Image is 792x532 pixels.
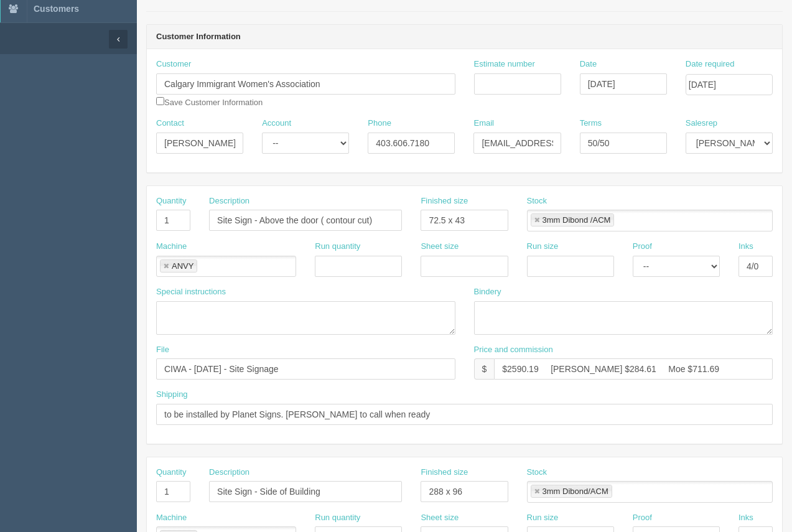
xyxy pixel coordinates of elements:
label: Date required [686,58,735,70]
header: Customer Information [147,25,782,50]
label: Quantity [156,195,186,207]
div: 3mm Dibond /ACM [543,216,611,224]
label: Run quantity [315,512,360,524]
label: Account [262,118,291,129]
label: Stock [527,467,547,478]
div: $ [474,358,495,380]
label: Terms [580,118,602,129]
label: Description [209,467,249,478]
label: Machine [156,512,187,524]
label: Run quantity [315,241,360,253]
label: Price and commission [474,344,553,356]
label: Run size [527,512,559,524]
label: Inks [738,512,753,524]
label: File [156,344,169,356]
label: Finished size [421,467,468,478]
label: Sheet size [421,241,459,253]
label: Run size [527,241,559,253]
label: Proof [633,241,652,253]
label: Customer [156,58,191,70]
span: Customers [34,4,79,14]
label: Inks [738,241,753,253]
label: Estimate number [474,58,535,70]
label: Proof [633,512,652,524]
label: Shipping [156,389,188,401]
label: Date [580,58,597,70]
input: Enter customer name [156,73,455,95]
div: ANVY [172,262,193,270]
label: Finished size [421,195,468,207]
label: Machine [156,241,187,253]
label: Quantity [156,467,186,478]
label: Sheet size [421,512,459,524]
label: Email [473,118,494,129]
label: Contact [156,118,184,129]
div: 3mm Dibond/ACM [543,487,608,495]
label: Phone [368,118,391,129]
div: Save Customer Information [156,58,455,108]
label: Description [209,195,249,207]
label: Salesrep [686,118,717,129]
label: Special instructions [156,286,226,298]
label: Bindery [474,286,501,298]
label: Stock [527,195,547,207]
